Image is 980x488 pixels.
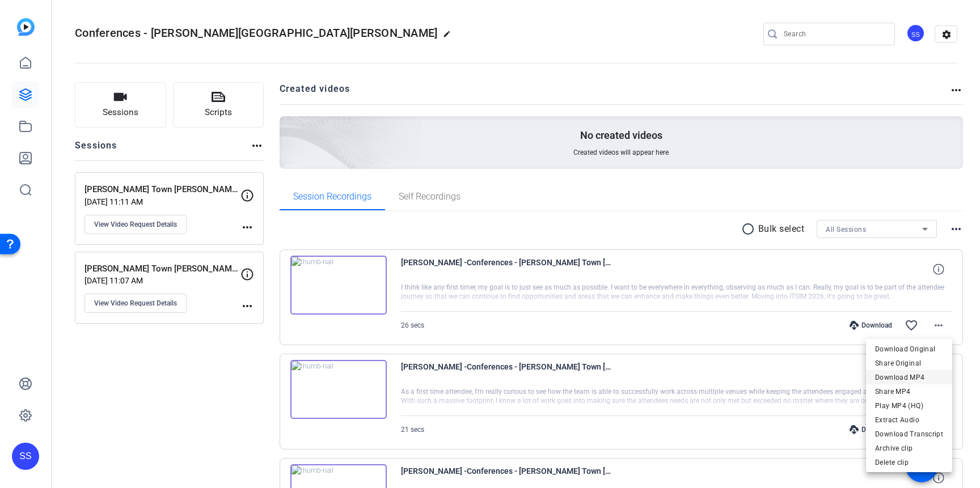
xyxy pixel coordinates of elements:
[875,385,943,398] span: Share MP4
[875,442,943,455] span: Archive clip
[875,371,943,384] span: Download MP4
[875,357,943,370] span: Share Original
[875,413,943,427] span: Extract Audio
[875,456,943,469] span: Delete clip
[875,427,943,441] span: Download Transcript
[875,342,943,356] span: Download Original
[875,399,943,413] span: Play MP4 (HQ)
